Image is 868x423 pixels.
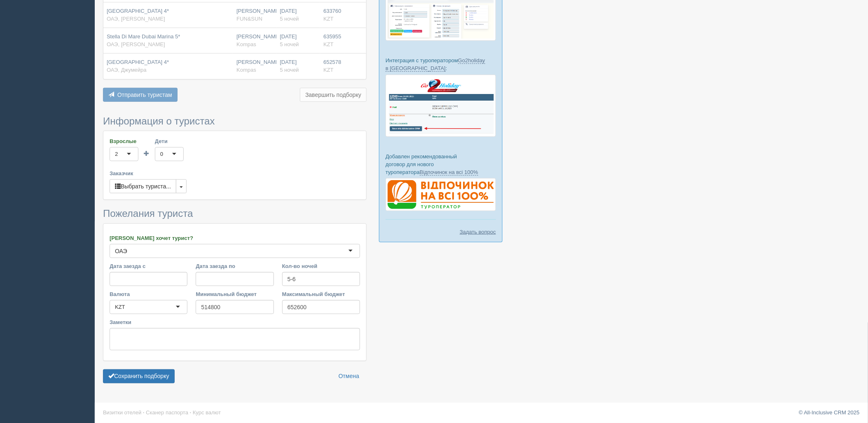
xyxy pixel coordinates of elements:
label: Взрослые [110,137,138,145]
label: Заметки [110,318,360,326]
a: Go2holiday в [GEOGRAPHIC_DATA] [386,57,485,72]
a: Отмена [333,369,365,383]
span: [GEOGRAPHIC_DATA] 4* [107,59,169,65]
span: · [143,410,145,416]
label: Заказчик [110,169,360,177]
h3: Информация о туристах [103,116,367,127]
span: 633760 [323,8,341,14]
div: ОАЭ [115,247,127,255]
img: go2holiday-bookings-crm-for-travel-agency.png [386,75,496,137]
button: Завершить подборку [300,88,367,102]
span: 635955 [323,33,341,40]
p: Добавлен рекомендованный договор для нового туроператора [386,153,496,176]
img: %D0%B4%D0%BE%D0%B3%D0%BE%D0%B2%D1%96%D1%80-%D0%B2%D1%96%D0%B4%D0%BF%D0%BE%D1%87%D0%B8%D0%BD%D0%BE... [386,178,496,211]
label: [PERSON_NAME] хочет турист? [110,234,360,242]
div: [PERSON_NAME] [236,7,273,23]
span: Stella Di Mare Dubai Marina 5* [107,33,180,40]
a: Задать вопрос [460,228,496,236]
label: Дети [155,137,184,145]
div: [DATE] [280,59,317,74]
span: 652578 [323,59,341,65]
span: Kompas [236,67,256,73]
input: 7-10 или 7,10,14 [282,272,360,286]
span: ОАЭ, [PERSON_NAME] [107,16,165,22]
label: Дата заезда по [196,262,274,270]
a: © All-Inclusive CRM 2025 [799,410,860,416]
span: [GEOGRAPHIC_DATA] 4* [107,8,169,14]
label: Минимальный бюджет [196,290,274,298]
span: KZT [323,41,334,47]
label: Валюта [110,290,187,298]
a: Сканер паспорта [146,410,188,416]
div: [DATE] [280,7,317,23]
span: Пожелания туриста [103,208,193,219]
label: Кол-во ночей [282,262,360,270]
span: 5 ночей [280,41,299,47]
button: Сохранить подборку [103,369,175,383]
label: Максимальный бюджет [282,290,360,298]
span: Kompas [236,41,256,47]
button: Отправить туристам [103,88,178,102]
div: 2 [115,150,118,158]
span: KZT [323,16,334,22]
a: Визитки отелей [103,410,141,416]
span: KZT [323,67,334,73]
div: [PERSON_NAME] [236,59,273,74]
div: 0 [160,150,163,158]
p: Интеграция с туроператором : [386,56,496,72]
button: Выбрать туриста... [110,179,176,193]
div: [DATE] [280,33,317,48]
span: ОАЭ, [PERSON_NAME] [107,41,165,47]
span: 5 ночей [280,16,299,22]
a: Відпочинок на всі 100% [420,169,478,176]
span: · [190,410,192,416]
span: FUN&SUN [236,16,262,22]
span: Отправить туристам [117,92,172,98]
label: Дата заезда с [110,262,187,270]
a: Курс валют [193,410,221,416]
span: ОАЭ, Джумейра [107,67,147,73]
div: [PERSON_NAME] [236,33,273,48]
span: 5 ночей [280,67,299,73]
div: KZT [115,303,125,311]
